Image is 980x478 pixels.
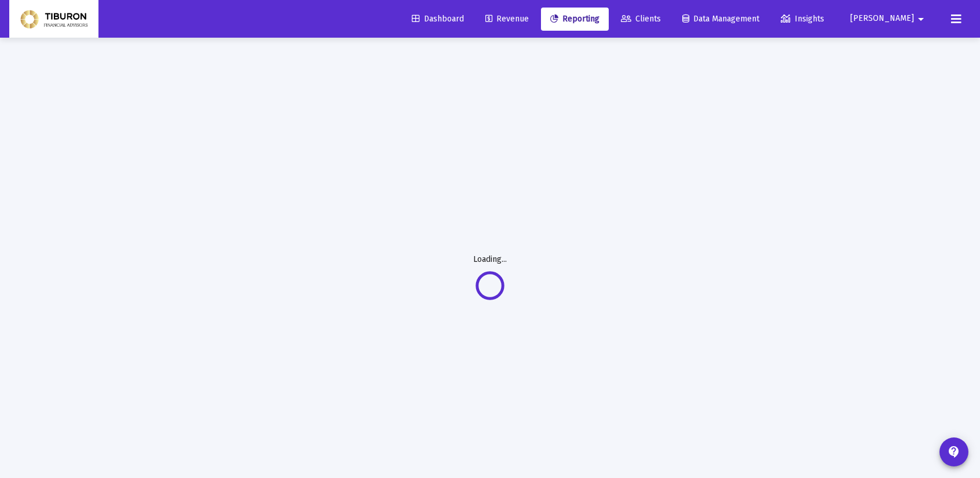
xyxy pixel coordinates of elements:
mat-icon: arrow_drop_down [914,8,928,31]
a: Clients [612,8,670,31]
span: Clients [621,14,661,24]
span: Insights [781,14,824,24]
button: [PERSON_NAME] [836,7,942,30]
mat-icon: contact_support [947,445,961,459]
a: Insights [771,8,833,31]
span: [PERSON_NAME] [850,14,914,24]
a: Dashboard [403,8,473,31]
span: Reporting [550,14,599,24]
a: Data Management [673,8,769,31]
span: Dashboard [412,14,464,24]
a: Reporting [541,8,609,31]
img: Dashboard [18,8,90,31]
span: Revenue [485,14,529,24]
a: Revenue [476,8,538,31]
span: Data Management [682,14,759,24]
